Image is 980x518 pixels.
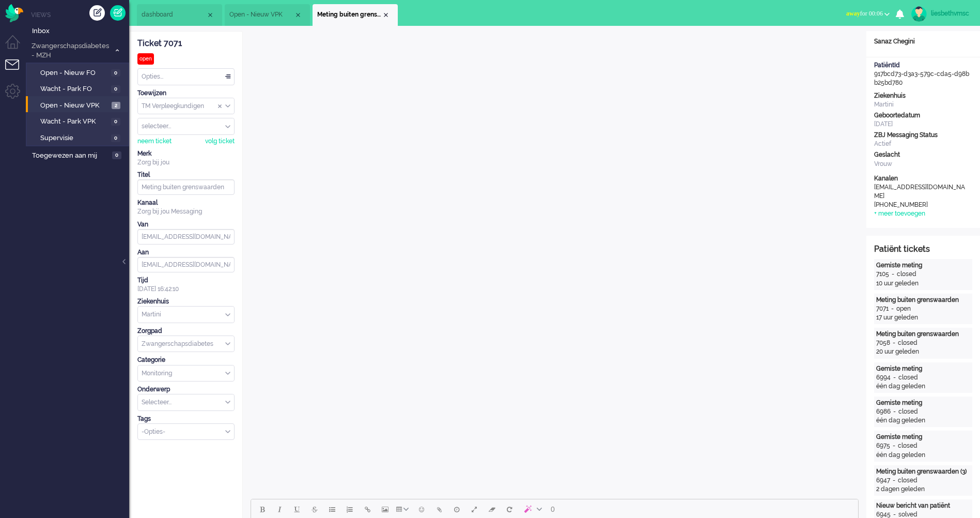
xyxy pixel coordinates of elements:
[876,347,970,356] div: 20 uur geleden
[30,149,129,161] a: Toegewezen aan mij 0
[898,373,918,382] div: closed
[5,84,28,107] li: Admin menu
[911,6,927,22] img: avatar
[40,84,108,94] span: Wacht - Park FO
[909,6,970,22] a: liesbethvmsc
[112,102,120,110] span: 2
[288,500,306,518] button: Underline
[551,505,555,513] span: 0
[876,330,970,339] div: Meting buiten grenswaarden
[5,7,23,14] a: Omnidesk
[876,261,970,270] div: Gemiste meting
[890,441,898,450] div: -
[137,98,235,115] div: Assign Group
[137,199,235,207] div: Kanaal
[846,10,883,17] span: for 00:06
[137,385,235,394] div: Onderwerp
[876,501,970,510] div: Nieuw bericht van patiënt
[840,3,896,26] li: awayfor 00:06
[840,6,896,21] button: awayfor 00:06
[501,500,518,518] button: Reset content
[898,339,917,347] div: closed
[137,297,235,306] div: Ziekenhuis
[317,10,382,19] span: Meting buiten grenswaarden
[876,399,970,407] div: Gemiste meting
[546,500,559,518] button: 0
[876,364,970,373] div: Gemiste meting
[876,433,970,441] div: Gemiste meting
[359,500,376,518] button: Insert/edit link
[313,4,398,26] li: 7071
[931,8,970,19] div: liesbethvmsc
[876,339,890,347] div: 7058
[205,137,235,146] div: volg ticket
[30,99,128,111] a: Open - Nieuw VPK 2
[874,120,972,129] div: [DATE]
[111,69,120,77] span: 0
[271,500,288,518] button: Italic
[866,61,980,87] div: 917bcd73-d3a3-579c-cda5-d98bb25bd780
[898,441,917,450] div: closed
[323,500,341,518] button: Bullet list
[448,500,465,518] button: Delay message
[5,35,28,58] li: Dashboard menu
[394,500,413,518] button: Table
[874,92,972,100] div: Ziekenhuis
[253,500,271,518] button: Bold
[225,4,310,26] li: View
[874,183,967,201] div: [EMAIL_ADDRESS][DOMAIN_NAME]
[40,68,108,78] span: Open - Nieuw FO
[111,134,120,142] span: 0
[898,476,917,485] div: closed
[876,476,890,485] div: 6947
[876,467,970,476] div: Meting buiten grenswaarden (3)
[876,279,970,288] div: 10 uur geleden
[876,313,970,322] div: 17 uur geleden
[112,151,121,159] span: 0
[32,151,109,161] span: Toegewezen aan mij
[110,5,126,21] a: Quick Ticket
[465,500,483,518] button: Fullscreen
[874,160,972,169] div: Vrouw
[874,140,972,148] div: Actief
[876,373,891,382] div: 6994
[111,85,120,93] span: 0
[5,4,23,22] img: flow_omnibird.svg
[341,500,359,518] button: Numbered list
[413,500,430,518] button: Emoticons
[518,500,546,518] button: AI
[876,441,890,450] div: 6975
[111,118,120,126] span: 0
[874,174,972,183] div: Kanalen
[874,61,972,70] div: PatiëntId
[876,296,970,304] div: Meting buiten grenswaarden
[229,10,294,19] span: Open - Nieuw VPK
[890,476,898,485] div: -
[876,382,970,391] div: één dag geleden
[430,500,448,518] button: Add attachment
[137,53,154,65] div: open
[137,415,235,423] div: Tags
[32,26,129,36] span: Inbox
[137,423,235,440] div: Select Tags
[137,207,235,216] div: Zorg bij jou Messaging
[898,407,918,416] div: closed
[137,4,222,26] li: Dashboard
[137,149,235,158] div: Merk
[137,118,235,135] div: Assign User
[30,25,129,36] a: Inbox
[306,500,323,518] button: Strikethrough
[31,10,129,19] li: Views
[874,150,972,159] div: Geslacht
[137,327,235,336] div: Zorgpad
[89,5,105,21] div: Creëer ticket
[876,304,889,313] div: 7071
[40,101,109,111] span: Open - Nieuw VPK
[137,220,235,229] div: Van
[874,111,972,120] div: Geboortedatum
[137,158,235,167] div: Zorg bij jou
[896,304,911,313] div: open
[874,201,967,209] div: [PHONE_NUMBER]
[889,270,897,279] div: -
[30,41,110,60] span: Zwangerschapsdiabetes - MZH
